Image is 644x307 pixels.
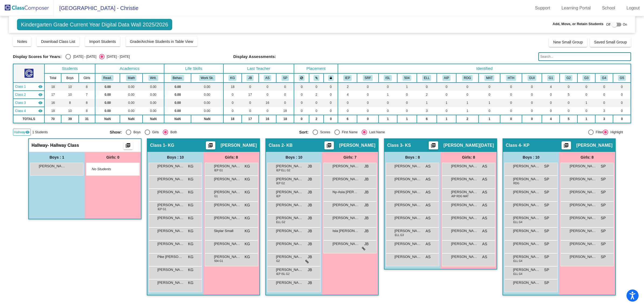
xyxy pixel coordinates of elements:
[343,75,352,81] button: IEP
[437,83,456,91] td: 0
[259,91,276,99] td: 0
[17,39,27,44] span: Notes
[324,115,338,123] td: 0
[422,75,431,81] button: ELL
[147,152,203,163] div: Boys : 10
[143,107,164,115] td: 0.00
[105,54,130,59] div: [DATE] - [DATE]
[613,107,631,115] td: 0
[338,83,357,91] td: 2
[338,64,631,73] th: Identified
[590,37,631,47] button: Saved Small Group
[456,115,479,123] td: 2
[340,130,358,135] div: First Name
[417,83,437,91] td: 0
[387,143,402,148] span: Class 3
[191,99,223,107] td: 0.00
[309,99,324,107] td: 0
[41,39,75,44] span: Download Class List
[623,22,627,27] span: On
[223,107,242,115] td: 0
[326,143,332,150] mat-icon: picture_as_pdf
[542,83,560,91] td: 4
[242,115,259,123] td: 17
[379,99,397,107] td: 0
[322,152,378,163] div: Girls: 7
[44,73,61,83] th: Total
[309,83,324,91] td: 0
[577,107,595,115] td: 0
[294,73,309,83] th: Keep away students
[594,40,627,44] span: Saved Small Group
[171,75,184,81] button: Behav.
[560,99,577,107] td: 0
[223,115,242,123] td: 18
[79,91,95,99] td: 7
[79,99,95,107] td: 8
[456,99,479,107] td: 1
[613,91,631,99] td: 0
[577,73,595,83] th: Group 3
[259,99,276,107] td: 16
[13,91,45,99] td: Julia Blois - KB
[13,83,45,91] td: Kathryn Giangregorio - KG
[44,107,61,115] td: 18
[484,75,494,81] button: MAT
[61,107,78,115] td: 10
[397,91,417,99] td: 0
[542,115,560,123] td: 4
[522,115,542,123] td: 0
[164,64,223,73] th: Life Skills
[13,99,45,107] td: Amy Silvester - KS
[479,99,500,107] td: 1
[576,143,612,148] span: [PERSON_NAME]
[206,141,215,149] button: Print Students Details
[542,91,560,99] td: 0
[563,143,569,150] mat-icon: picture_as_pdf
[15,108,26,113] span: Class 4
[357,107,378,115] td: 0
[79,107,95,115] td: 8
[417,73,437,83] th: English Language Learner
[324,73,338,83] th: Keep with teacher
[120,83,143,91] td: 0.00
[357,115,378,123] td: 0
[562,141,571,149] button: Print Students Details
[294,64,338,73] th: Placement
[223,83,242,91] td: 18
[437,73,456,83] th: Currently in AIP
[188,163,193,169] span: KG
[557,4,595,12] a: Learning Portal
[577,115,595,123] td: 1
[500,115,522,123] td: 0
[223,99,242,107] td: 0
[379,91,397,99] td: 1
[276,107,294,115] td: 18
[338,115,357,123] td: 6
[622,4,644,12] a: Logout
[120,115,143,123] td: NaN
[276,83,294,91] td: 0
[506,75,516,81] button: HTH
[123,141,133,149] button: Print Students Details
[13,37,32,46] button: Notes
[456,107,479,115] td: 1
[203,152,259,163] div: Girls: 8
[500,83,522,91] td: 0
[559,152,615,163] div: Girls: 8
[79,83,95,91] td: 8
[165,143,174,148] span: - KG
[85,37,120,46] button: Import Students
[560,91,577,99] td: 5
[379,83,397,91] td: 0
[600,75,608,81] button: G4
[479,91,500,99] td: 0
[479,115,500,123] td: 1
[560,73,577,83] th: Group 2
[150,130,159,135] div: Girls
[191,91,223,99] td: 0.00
[126,75,136,81] button: Math
[506,143,521,148] span: Class 4
[608,130,623,135] div: Highlight
[191,83,223,91] td: 0.00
